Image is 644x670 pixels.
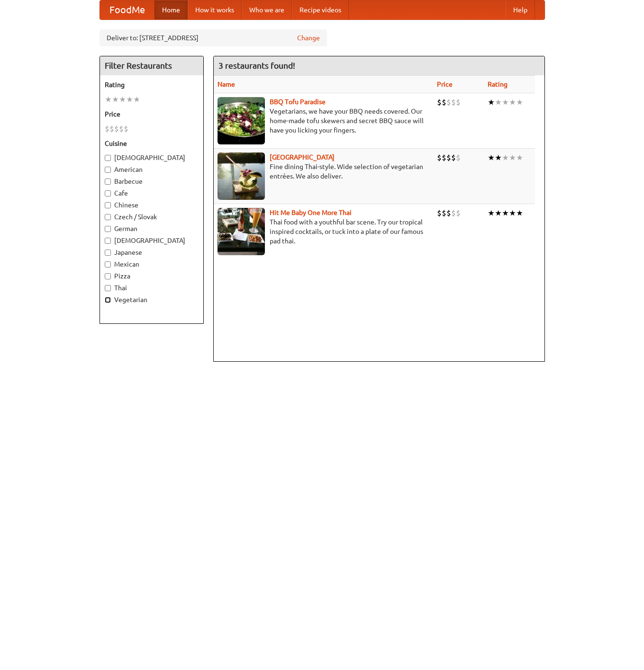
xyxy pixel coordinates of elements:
[488,80,508,88] a: Rating
[105,271,199,281] label: Pizza
[442,208,446,218] li: $
[109,124,114,134] li: $
[502,152,509,163] li: ★
[105,124,109,134] li: $
[133,94,140,105] li: ★
[437,97,442,107] li: $
[105,259,199,269] label: Mexican
[105,177,199,186] label: Barbecue
[154,0,188,19] a: Home
[105,226,111,232] input: German
[297,33,320,43] a: Change
[218,97,265,144] img: tofuparadise.jpg
[114,124,119,134] li: $
[292,0,349,19] a: Recipe videos
[218,208,265,255] img: babythai.jpg
[506,0,535,19] a: Help
[218,80,235,88] a: Name
[495,208,502,218] li: ★
[105,179,111,185] input: Barbecue
[119,124,124,134] li: $
[218,162,430,181] p: Fine dining Thai-style. Wide selection of vegetarian entrées. We also deliver.
[100,29,327,46] div: Deliver to: [STREET_ADDRESS]
[488,97,495,107] li: ★
[437,208,442,218] li: $
[509,152,516,163] li: ★
[112,94,119,105] li: ★
[105,212,199,222] label: Czech / Slovak
[105,94,112,105] li: ★
[218,217,430,246] p: Thai food with a youthful bar scene. Try our tropical inspired cocktails, or tuck into a plate of...
[502,208,509,218] li: ★
[446,208,451,218] li: $
[105,155,111,161] input: [DEMOGRAPHIC_DATA]
[242,0,292,19] a: Who we are
[270,153,335,161] a: [GEOGRAPHIC_DATA]
[437,152,442,163] li: $
[218,61,295,70] ng-pluralize: 3 restaurants found!
[502,97,509,107] li: ★
[270,98,326,106] a: BBQ Tofu Paradise
[456,152,461,163] li: $
[105,248,199,257] label: Japanese
[516,208,523,218] li: ★
[105,80,199,89] h5: Rating
[105,238,111,244] input: [DEMOGRAPHIC_DATA]
[126,94,133,105] li: ★
[437,80,453,88] a: Price
[218,152,265,200] img: satay.jpg
[188,0,242,19] a: How it works
[105,224,199,233] label: German
[105,139,199,148] h5: Cuisine
[270,209,352,216] a: Hit Me Baby One More Thai
[105,250,111,256] input: Japanese
[105,165,199,174] label: American
[442,97,446,107] li: $
[105,261,111,268] input: Mexican
[105,285,111,291] input: Thai
[105,273,111,279] input: Pizza
[105,214,111,220] input: Czech / Slovak
[105,167,111,173] input: American
[495,152,502,163] li: ★
[105,202,111,208] input: Chinese
[488,152,495,163] li: ★
[218,107,430,135] p: Vegetarians, we have your BBQ needs covered. Our home-made tofu skewers and secret BBQ sauce will...
[451,208,456,218] li: $
[105,297,111,303] input: Vegetarian
[105,190,111,197] input: Cafe
[451,97,456,107] li: $
[442,152,446,163] li: $
[105,200,199,210] label: Chinese
[446,152,451,163] li: $
[488,208,495,218] li: ★
[451,152,456,163] li: $
[100,0,154,19] a: FoodMe
[119,94,126,105] li: ★
[516,97,523,107] li: ★
[456,97,461,107] li: $
[456,208,461,218] li: $
[446,97,451,107] li: $
[124,124,128,134] li: $
[105,188,199,198] label: Cafe
[105,153,199,162] label: [DEMOGRAPHIC_DATA]
[105,283,199,293] label: Thai
[105,236,199,245] label: [DEMOGRAPHIC_DATA]
[495,97,502,107] li: ★
[509,208,516,218] li: ★
[105,295,199,304] label: Vegetarian
[509,97,516,107] li: ★
[105,109,199,119] h5: Price
[516,152,523,163] li: ★
[100,56,203,75] h4: Filter Restaurants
